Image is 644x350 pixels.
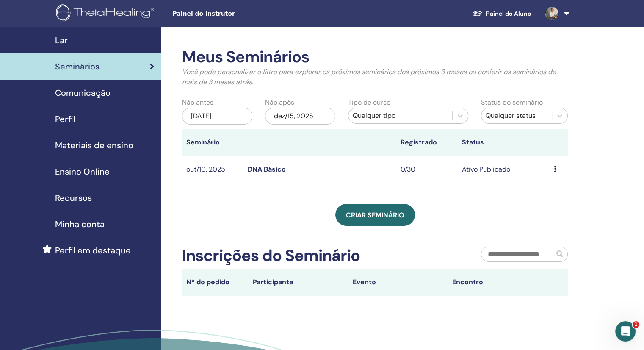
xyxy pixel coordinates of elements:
label: Status do seminário [481,97,543,108]
span: Seminários [55,60,100,73]
th: Evento [348,269,448,296]
p: Você pode personalizar o filtro para explorar os próximos seminários dos próximos 3 meses ou conf... [182,67,568,87]
th: Nº do pedido [182,269,249,296]
img: logo.png [56,4,157,23]
td: out/10, 2025 [182,156,243,183]
span: Painel do instrutor [172,9,299,18]
h2: Inscrições do Seminário [182,246,360,266]
span: Ensino Online [55,165,110,178]
div: Qualquer tipo [353,111,448,121]
a: DNA Básico [248,165,286,174]
div: Qualquer status [486,111,547,121]
a: Criar seminário [335,204,415,226]
th: Encontro [448,269,548,296]
iframe: Intercom live chat [615,321,636,342]
span: 1 [633,321,639,328]
td: Ativo Publicado [458,156,550,183]
span: Materiais de ensino [55,139,133,152]
div: [DATE] [182,108,252,125]
img: default.jpg [545,7,558,20]
th: Registrado [396,129,458,156]
th: Seminário [182,129,243,156]
th: Participante [249,269,348,296]
span: Minha conta [55,218,105,231]
div: dez/15, 2025 [265,108,335,125]
span: Perfil [55,113,75,125]
td: 0/30 [396,156,458,183]
span: Recursos [55,192,92,204]
span: Criar seminário [346,211,404,219]
label: Não antes [182,97,213,108]
span: Perfil em destaque [55,244,131,257]
label: Não após [265,97,294,108]
h2: Meus Seminários [182,47,568,67]
span: Comunicação [55,86,111,99]
label: Tipo de curso [348,97,390,108]
a: Painel do Aluno [466,6,538,22]
span: Lar [55,34,68,47]
img: graduation-cap-white.svg [473,10,483,17]
th: Status [458,129,550,156]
